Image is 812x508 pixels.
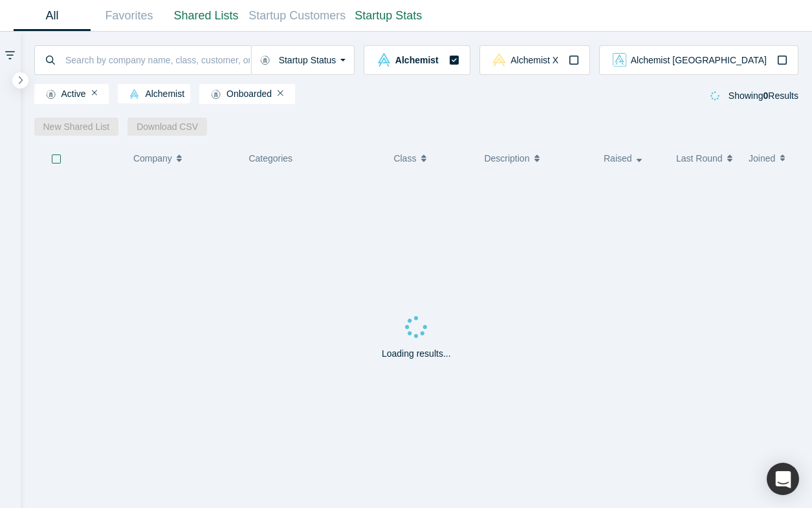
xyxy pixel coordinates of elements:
[211,89,221,100] img: Startup status
[350,1,427,31] a: Startup Stats
[168,1,245,31] a: Shared Lists
[393,145,416,172] span: Class
[749,145,775,172] span: Joined
[133,145,228,172] button: Company
[729,90,798,101] span: Showing Results
[763,90,769,101] strong: 0
[604,145,663,172] button: Raised
[46,89,56,100] img: Startup status
[393,145,464,172] button: Class
[631,56,767,65] span: Alchemist [GEOGRAPHIC_DATA]
[260,55,270,65] img: Startup status
[278,89,283,98] button: Remove Filter
[91,1,168,31] a: Favorites
[248,153,292,164] span: Categories
[133,145,172,172] span: Company
[676,145,735,172] button: Last Round
[124,89,184,100] span: Alchemist
[127,118,207,136] button: Download CSV
[479,45,590,75] button: alchemistx Vault LogoAlchemist X
[382,347,451,361] p: Loading results...
[377,53,391,67] img: alchemist Vault Logo
[205,89,272,100] span: Onboarded
[613,53,626,67] img: alchemist_aj Vault Logo
[749,145,789,172] button: Joined
[604,145,632,172] span: Raised
[251,45,355,75] button: Startup Status
[34,118,119,136] button: New Shared List
[492,53,506,67] img: alchemistx Vault Logo
[129,89,139,99] img: alchemist Vault Logo
[64,45,251,75] input: Search by company name, class, customer, one-liner or category
[395,56,439,65] span: Alchemist
[245,1,350,31] a: Startup Customers
[14,1,91,31] a: All
[364,45,470,75] button: alchemist Vault LogoAlchemist
[484,145,529,172] span: Description
[92,89,98,98] button: Remove Filter
[599,45,798,75] button: alchemist_aj Vault LogoAlchemist [GEOGRAPHIC_DATA]
[484,145,590,172] button: Description
[510,56,558,65] span: Alchemist X
[40,89,86,100] span: Active
[676,145,723,172] span: Last Round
